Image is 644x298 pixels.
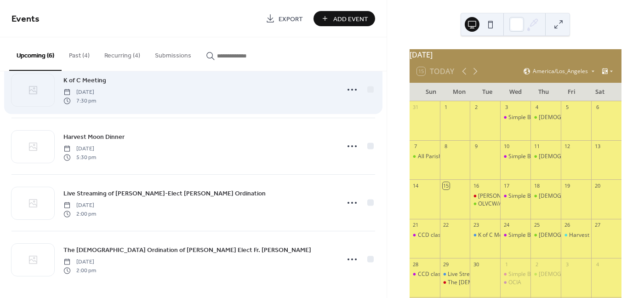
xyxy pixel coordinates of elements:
[473,222,479,229] div: 23
[473,83,501,101] div: Tue
[97,37,148,70] button: Recurring (4)
[63,266,96,275] span: 2:00 pm
[473,104,479,111] div: 2
[561,231,591,239] div: Harvest Moon Dinner
[500,192,530,200] div: Simple Blessings Pantry OPEN
[148,37,199,70] button: Submissions
[63,88,96,97] span: [DATE]
[259,11,310,26] a: Export
[500,153,530,160] div: Simple Blessings Pantry OPEN
[417,83,445,101] div: Sun
[418,153,484,160] div: All Parish Mass and Picnic
[63,210,96,218] span: 2:00 pm
[508,192,586,200] div: Simple Blessings Pantry OPEN
[412,104,419,111] div: 31
[412,143,419,150] div: 7
[558,83,586,101] div: Fri
[63,132,125,142] a: Harvest Moon Dinner
[503,143,510,150] div: 10
[478,200,544,208] div: OLVCW/Altar Society Mtg.
[11,10,40,28] span: Events
[313,11,375,26] button: Add Event
[410,153,440,160] div: All Parish Mass and Picnic
[539,192,615,200] div: [DEMOGRAPHIC_DATA] Study
[539,231,615,239] div: [DEMOGRAPHIC_DATA] Study
[62,37,97,70] button: Past (4)
[533,104,540,111] div: 4
[418,270,450,278] div: CCD classes
[418,231,450,239] div: CCD classes
[533,143,540,150] div: 11
[564,104,570,111] div: 5
[470,231,500,239] div: K of C Meeting
[508,279,521,287] div: OCIA
[63,188,266,199] a: Live Streaming of [PERSON_NAME]-Elect [PERSON_NAME] Ordination
[594,143,601,150] div: 13
[412,222,419,229] div: 21
[473,143,479,150] div: 9
[503,104,510,111] div: 3
[63,258,96,266] span: [DATE]
[63,201,96,210] span: [DATE]
[502,83,530,101] div: Wed
[594,222,601,229] div: 27
[470,192,500,200] div: Jim Wimer Funeral Mass
[508,153,586,160] div: Simple Blessings Pantry OPEN
[533,69,588,74] span: America/Los_Angeles
[410,270,440,278] div: CCD classes
[500,279,530,287] div: OCIA
[503,261,510,268] div: 1
[508,270,586,278] div: Simple Blessings Pantry OPEN
[564,143,570,150] div: 12
[586,83,614,101] div: Sat
[564,261,570,268] div: 3
[594,261,601,268] div: 4
[63,145,96,153] span: [DATE]
[412,261,419,268] div: 28
[478,192,557,200] div: [PERSON_NAME] Funeral Mass
[443,143,450,150] div: 8
[443,222,450,229] div: 22
[539,270,615,278] div: [DEMOGRAPHIC_DATA] Study
[410,231,440,239] div: CCD classes
[500,231,530,239] div: Simple Blessings Pantry OPEN
[594,104,601,111] div: 6
[564,222,570,229] div: 26
[503,222,510,229] div: 24
[279,14,303,24] span: Export
[63,246,311,255] span: The [DEMOGRAPHIC_DATA] Ordination of [PERSON_NAME] Elect Fr. [PERSON_NAME]
[470,200,500,208] div: OLVCW/Altar Society Mtg.
[443,104,450,111] div: 1
[508,231,586,239] div: Simple Blessings Pantry OPEN
[63,76,106,86] span: K of C Meeting
[530,114,561,121] div: Bible Study
[473,261,479,268] div: 30
[333,14,368,24] span: Add Event
[412,182,419,189] div: 14
[440,270,470,278] div: Live Streaming of Bishop-Elect Hennen's Ordination
[63,97,96,105] span: 7:30 pm
[533,261,540,268] div: 2
[448,270,624,278] div: Live Streaming of [PERSON_NAME]-Elect [PERSON_NAME] Ordination
[500,114,530,121] div: Simple Blessings Pantry OPEN
[440,279,470,287] div: The Episcopal Ordination of Bishop Elect Fr. Thomas Hennen
[500,270,530,278] div: Simple Blessings Pantry OPEN
[503,182,510,189] div: 17
[594,182,601,189] div: 20
[533,222,540,229] div: 25
[410,49,621,60] div: [DATE]
[443,261,450,268] div: 29
[530,270,561,278] div: Bible Study
[564,182,570,189] div: 19
[63,245,311,255] a: The [DEMOGRAPHIC_DATA] Ordination of [PERSON_NAME] Elect Fr. [PERSON_NAME]
[533,182,540,189] div: 18
[530,153,561,160] div: Bible Study
[530,231,561,239] div: Bible Study
[539,114,615,121] div: [DEMOGRAPHIC_DATA] Study
[569,231,624,239] div: Harvest Moon Dinner
[63,75,106,86] a: K of C Meeting
[443,182,450,189] div: 15
[9,37,62,71] button: Upcoming (6)
[63,132,125,142] span: Harvest Moon Dinner
[530,83,558,101] div: Thu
